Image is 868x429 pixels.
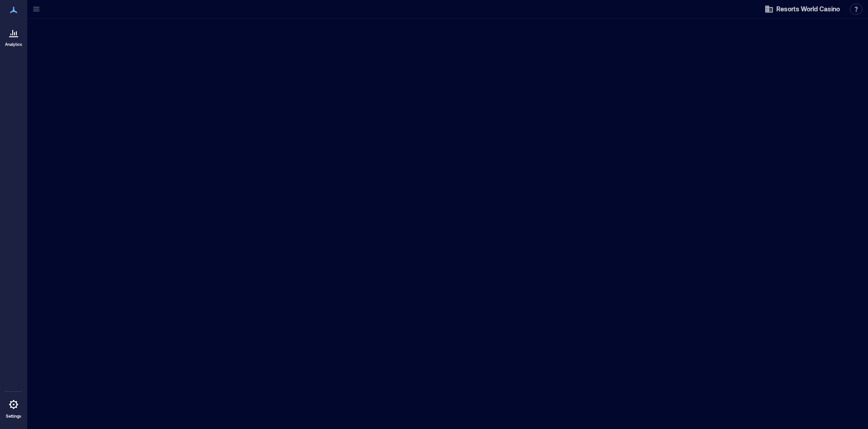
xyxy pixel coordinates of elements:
[2,22,25,50] a: Analytics
[6,414,21,419] p: Settings
[776,5,840,14] span: Resorts World Casino
[762,2,843,16] button: Resorts World Casino
[3,394,25,422] a: Settings
[5,42,22,47] p: Analytics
